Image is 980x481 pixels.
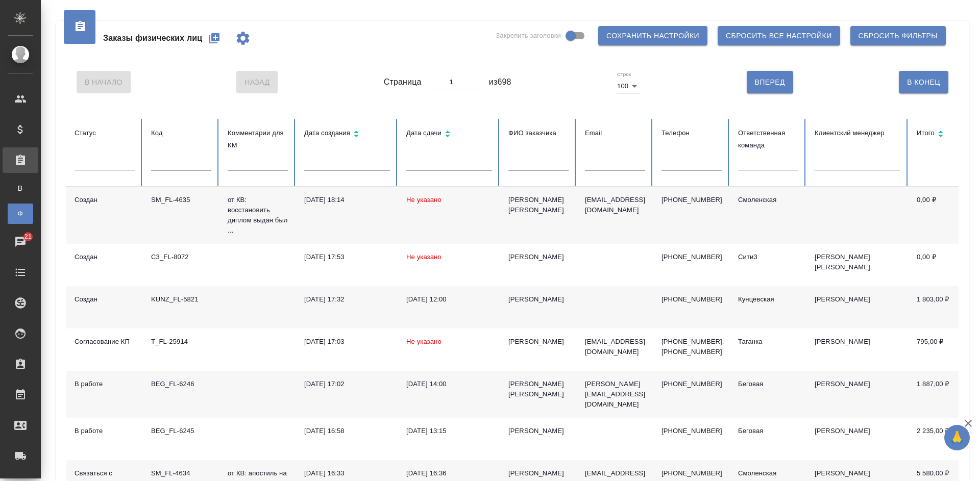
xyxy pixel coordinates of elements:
[508,337,569,347] div: [PERSON_NAME]
[617,72,631,77] label: Строк
[8,204,33,224] a: Ф
[508,195,569,215] div: [PERSON_NAME] [PERSON_NAME]
[508,127,569,139] div: ФИО заказчика
[13,183,28,193] span: В
[151,252,211,262] div: C3_FL-8072
[738,468,798,478] div: Смоленская
[585,127,645,139] div: Email
[304,252,390,262] div: [DATE] 17:53
[738,337,798,347] div: Таганка
[151,468,211,478] div: SM_FL-4634
[13,209,28,219] span: Ф
[585,195,645,215] p: [EMAIL_ADDRESS][DOMAIN_NAME]
[907,76,940,89] span: В Конец
[18,232,38,242] span: 21
[899,71,948,93] button: В Конец
[304,426,390,436] div: [DATE] 16:58
[304,337,390,347] div: [DATE] 17:03
[406,294,492,305] div: [DATE] 12:00
[508,426,569,436] div: [PERSON_NAME]
[585,337,645,357] p: [EMAIL_ADDRESS][DOMAIN_NAME]
[859,30,938,42] span: Сбросить фильтры
[617,79,641,93] div: 100
[151,426,211,436] div: BEG_FL-6245
[661,379,722,389] p: [PHONE_NUMBER]
[151,294,211,305] div: KUNZ_FL-5821
[508,294,569,305] div: [PERSON_NAME]
[747,71,793,93] button: Вперед
[738,127,798,151] div: Ответственная команда
[75,337,135,347] div: Согласование КП
[304,468,390,478] div: [DATE] 16:33
[496,31,561,41] span: Закрепить заголовки
[661,195,722,205] p: [PHONE_NUMBER]
[661,426,722,436] p: [PHONE_NUMBER]
[944,425,970,450] button: 🙏
[661,127,722,139] div: Телефон
[661,252,722,262] p: [PHONE_NUMBER]
[815,127,900,139] div: Клиентский менеджер
[598,26,707,45] button: Сохранить настройки
[406,379,492,389] div: [DATE] 14:00
[8,178,33,198] a: В
[304,379,390,389] div: [DATE] 17:02
[755,76,785,89] span: Вперед
[806,371,909,418] td: [PERSON_NAME]
[508,379,569,399] div: [PERSON_NAME] [PERSON_NAME]
[3,229,38,255] a: 21
[75,294,135,305] div: Создан
[661,294,722,305] p: [PHONE_NUMBER]
[606,30,699,42] span: Сохранить настройки
[75,252,135,262] div: Создан
[806,328,909,371] td: [PERSON_NAME]
[384,76,422,88] span: Страница
[806,286,909,328] td: [PERSON_NAME]
[406,468,492,478] div: [DATE] 16:36
[806,244,909,286] td: [PERSON_NAME] [PERSON_NAME]
[304,195,390,205] div: [DATE] 18:14
[406,253,442,261] span: Не указано
[103,32,202,44] span: Заказы физических лиц
[661,468,722,478] p: [PHONE_NUMBER]
[738,294,798,305] div: Кунцевская
[228,127,288,151] div: Комментарии для КМ
[151,379,211,389] div: BEG_FL-6246
[151,195,211,205] div: SM_FL-4635
[489,76,511,88] span: из 698
[726,30,832,42] span: Сбросить все настройки
[304,294,390,305] div: [DATE] 17:32
[406,127,492,142] div: Сортировка
[738,252,798,262] div: Сити3
[75,426,135,436] div: В работе
[202,26,227,50] button: Создать
[806,418,909,460] td: [PERSON_NAME]
[508,468,569,478] div: [PERSON_NAME]
[508,252,569,262] div: [PERSON_NAME]
[738,379,798,389] div: Беговая
[75,379,135,389] div: В работе
[406,426,492,436] div: [DATE] 13:15
[151,337,211,347] div: T_FL-25914
[661,337,722,357] p: [PHONE_NUMBER], [PHONE_NUMBER]
[718,26,840,45] button: Сбросить все настройки
[75,127,135,139] div: Статус
[406,338,442,345] span: Не указано
[738,426,798,436] div: Беговая
[850,26,946,45] button: Сбросить фильтры
[585,379,645,410] p: [PERSON_NAME][EMAIL_ADDRESS][DOMAIN_NAME]
[151,127,211,139] div: Код
[738,195,798,205] div: Смоленская
[228,195,288,236] p: от КВ: восстановить диплом выдан был ...
[304,127,390,142] div: Сортировка
[75,195,135,205] div: Создан
[948,427,966,448] span: 🙏
[917,127,977,142] div: Сортировка
[406,196,442,204] span: Не указано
